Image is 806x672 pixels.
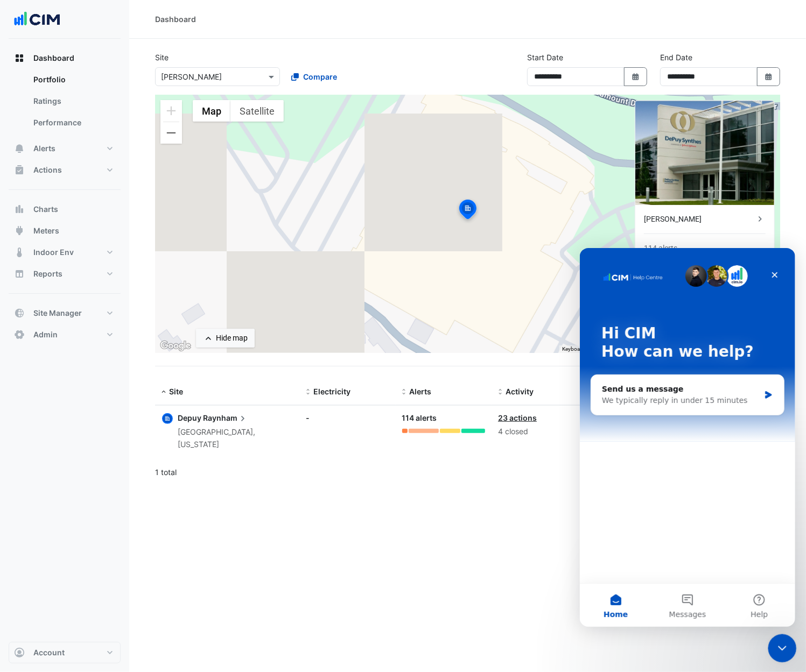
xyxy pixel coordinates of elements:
div: [PERSON_NAME] [644,214,755,225]
button: Show street map [193,100,230,122]
button: Charts [9,199,121,220]
a: 23 actions [498,413,537,422]
iframe: Intercom live chat [580,248,795,627]
img: Company Logo [13,9,61,30]
div: Dashboard [9,69,121,138]
div: 114 alerts [402,412,486,425]
label: Start Date [527,52,563,63]
span: Admin [33,329,58,340]
span: Depuy [178,413,201,422]
app-icon: Admin [14,329,25,340]
button: Zoom out [160,122,182,144]
a: Open this area in Google Maps (opens a new window) [158,339,193,353]
span: Charts [33,204,58,215]
div: [GEOGRAPHIC_DATA], [US_STATE] [178,426,293,451]
span: Site [169,387,183,396]
iframe: Intercom live chat [768,634,797,663]
div: Dashboard [155,13,196,25]
fa-icon: Select Date [764,72,774,81]
app-icon: Indoor Env [14,247,25,258]
app-icon: Site Manager [14,308,25,319]
span: Account [33,647,65,658]
app-icon: Charts [14,204,25,215]
fa-icon: Select Date [631,72,641,81]
button: Site Manager [9,302,121,324]
img: Google [158,339,193,353]
span: Site Manager [33,308,82,319]
button: Meters [9,220,121,242]
button: Compare [284,67,344,86]
img: Depuy Raynham [635,101,774,205]
div: 4 closed [498,426,581,438]
span: Indoor Env [33,247,74,258]
span: Dashboard [33,53,74,63]
a: Ratings [25,90,121,112]
app-icon: Reports [14,268,25,279]
button: Account [9,642,121,663]
span: Meters [33,225,59,236]
app-icon: Meters [14,225,25,236]
span: Compare [303,71,337,82]
button: Admin [9,324,121,345]
a: Performance [25,112,121,133]
button: Indoor Env [9,242,121,263]
button: Alerts [9,138,121,159]
span: Electricity [313,387,351,396]
button: Hide map [196,329,255,348]
span: Activity [506,387,534,396]
span: Reports [33,268,62,279]
span: Raynham [203,412,248,424]
a: Portfolio [25,69,121,90]
div: 1 total [155,459,710,486]
img: site-pin-selected.svg [456,198,480,224]
label: End Date [660,52,692,63]
span: Alerts [410,387,432,396]
button: Dashboard [9,47,121,69]
button: Actions [9,159,121,181]
button: Zoom in [160,100,182,122]
app-icon: Actions [14,165,25,175]
div: 114 alerts [644,243,677,254]
label: Site [155,52,169,63]
div: - [306,412,389,423]
button: Show satellite imagery [230,100,284,122]
span: Actions [33,165,62,175]
button: Reports [9,263,121,285]
span: Alerts [33,143,55,154]
button: Keyboard shortcuts [562,345,608,353]
app-icon: Alerts [14,143,25,154]
app-icon: Dashboard [14,53,25,63]
div: Hide map [216,333,248,344]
